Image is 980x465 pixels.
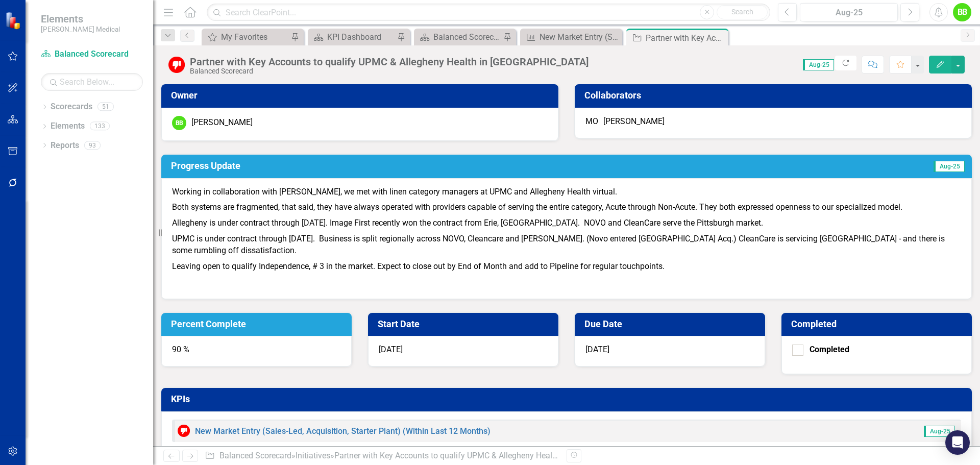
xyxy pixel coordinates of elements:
span: Search [731,8,753,16]
p: Allegheny is under contract through [DATE]. Image First recently won the contract from Erie, [GEO... [172,215,961,231]
span: [DATE] [379,345,403,354]
button: Aug-25 [800,3,898,21]
div: MO [585,116,598,128]
img: Below Target [168,57,185,73]
span: Aug-25 [934,161,965,172]
div: Partner with Key Accounts to qualify UPMC & Allegheny Health in [GEOGRAPHIC_DATA] [646,32,726,44]
p: Both systems are fragmented, that said, they have always operated with providers capable of servi... [172,200,961,215]
h3: Owner [171,90,552,101]
input: Search Below... [41,73,143,91]
div: Aug-25 [803,7,894,19]
small: [PERSON_NAME] Medical [41,25,120,33]
div: Partner with Key Accounts to qualify UPMC & Allegheny Health in [GEOGRAPHIC_DATA] [190,56,589,67]
input: Search ClearPoint... [207,4,770,21]
h3: Percent Complete [171,319,346,329]
a: Reports [51,140,79,152]
h3: Collaborators [584,90,966,101]
div: KPI Dashboard [327,31,395,43]
a: Balanced Scorecard [219,451,291,460]
div: [PERSON_NAME] [603,116,665,128]
span: Aug-25 [803,59,834,70]
button: Search [717,5,768,19]
h3: Completed [791,319,966,329]
h3: Start Date [378,319,552,329]
span: Aug-25 [924,426,955,437]
span: [DATE] [585,345,609,354]
a: Balanced Scorecard [41,48,143,60]
div: 133 [90,122,110,131]
p: Leaving open to qualify Independence, # 3 in the market. Expect to close out by End of Month and ... [172,259,961,275]
div: Balanced Scorecard Welcome Page [433,31,501,43]
p: Working in collaboration with [PERSON_NAME], we met with linen category managers at UPMC and Alle... [172,186,961,200]
a: New Market Entry (Sales-Led, Acquisition, Starter Plant) (Within Last 12 Months) [523,31,620,43]
img: ClearPoint Strategy [5,12,23,30]
div: 51 [97,103,114,111]
img: Below Target [178,425,190,437]
a: My Favorites [204,31,288,43]
div: Completed [810,344,849,356]
div: Partner with Key Accounts to qualify UPMC & Allegheny Health in [GEOGRAPHIC_DATA] [334,451,647,460]
div: [PERSON_NAME] [191,117,253,129]
p: UPMC is under contract through [DATE]. Business is split regionally across NOVO, Cleancare and [P... [172,231,961,259]
div: » » [205,450,559,462]
a: Balanced Scorecard Welcome Page [416,31,501,43]
a: New Market Entry (Sales-Led, Acquisition, Starter Plant) (Within Last 12 Months) [195,426,491,436]
div: 93 [84,141,101,150]
div: Open Intercom Messenger [945,430,970,455]
a: Elements [51,120,85,132]
h3: KPIs [171,394,966,404]
h3: Progress Update [171,161,714,171]
div: My Favorites [221,31,288,43]
a: KPI Dashboard [310,31,395,43]
h3: Due Date [584,319,759,329]
div: 90 % [161,336,352,366]
a: Scorecards [51,101,92,113]
div: Balanced Scorecard [190,67,589,75]
button: BB [953,3,971,21]
a: Initiatives [296,451,330,460]
span: Elements [41,13,120,25]
div: New Market Entry (Sales-Led, Acquisition, Starter Plant) (Within Last 12 Months) [540,31,620,43]
div: BB [172,116,186,130]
